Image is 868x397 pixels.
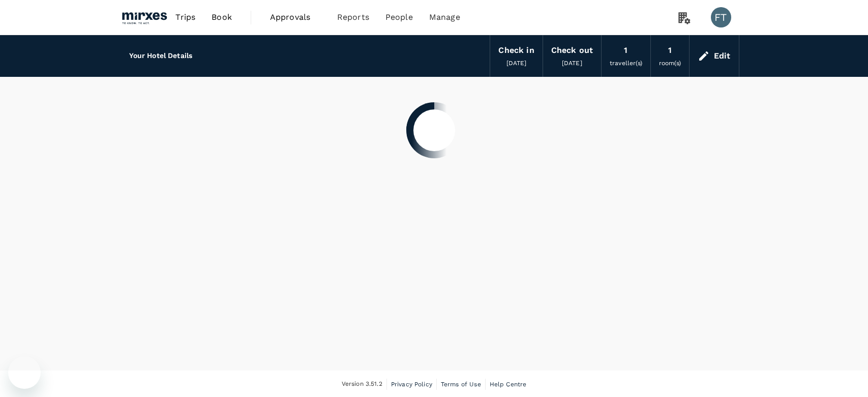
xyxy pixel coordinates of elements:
[490,379,527,390] a: Help Centre
[610,60,642,67] span: traveller(s)
[711,7,731,27] div: FT
[624,43,627,58] div: 1
[391,381,432,388] span: Privacy Policy
[212,11,232,23] span: Book
[121,6,168,29] img: Mirxes Holding Pte Ltd
[129,50,193,62] h6: Your Hotel Details
[490,381,527,388] span: Help Centre
[714,49,731,63] div: Edit
[506,60,527,67] span: [DATE]
[8,356,41,389] iframe: Button to launch messaging window
[385,11,413,23] span: People
[441,379,481,390] a: Terms of Use
[337,11,369,23] span: Reports
[498,43,534,58] div: Check in
[668,43,672,58] div: 1
[659,60,681,67] span: room(s)
[429,11,460,23] span: Manage
[441,381,481,388] span: Terms of Use
[175,11,195,23] span: Trips
[270,11,321,23] span: Approvals
[551,43,593,58] div: Check out
[391,379,432,390] a: Privacy Policy
[562,60,582,67] span: [DATE]
[342,379,382,389] span: Version 3.51.2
